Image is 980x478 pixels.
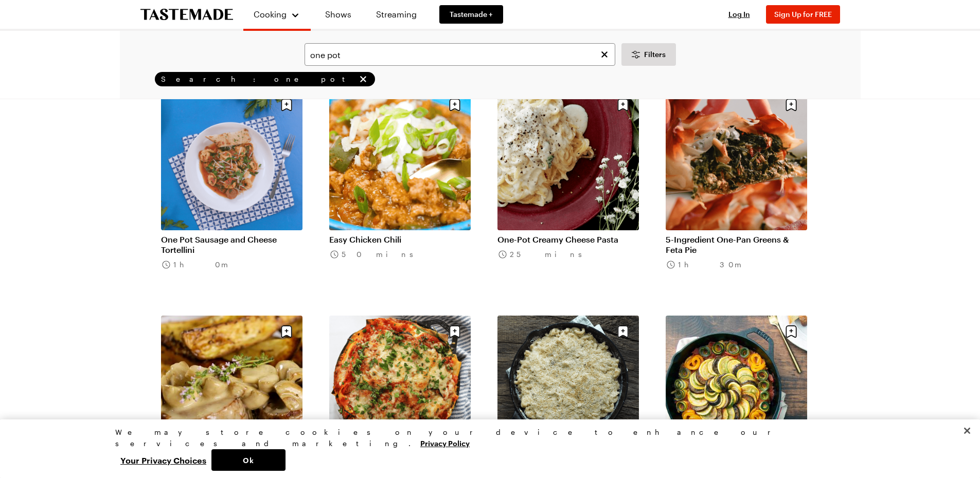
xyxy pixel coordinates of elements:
[140,9,233,21] a: To Tastemade Home Page
[781,95,801,115] button: Save recipe
[956,419,978,442] button: Close
[439,5,503,24] a: Tastemade +
[666,234,807,255] a: 5-Ingredient One-Pan Greens & Feta Pie
[445,95,465,115] button: Save recipe
[115,449,211,471] button: Your Privacy Choices
[774,10,832,19] span: Sign Up for FREE
[613,95,633,115] button: Save recipe
[613,322,633,341] button: Save recipe
[254,9,287,19] span: Cooking
[358,73,369,85] button: remove Search: one pot
[728,10,750,19] span: Log In
[497,234,639,245] a: One-Pot Creamy Cheese Pasta
[211,449,286,471] button: Ok
[277,322,296,341] button: Save recipe
[161,75,355,84] span: Search: one pot
[644,49,666,60] span: Filters
[599,49,610,60] button: Clear search
[161,234,302,255] a: One Pot Sausage and Cheese Tortellini
[277,95,296,115] button: Save recipe
[621,43,676,66] button: Desktop filters
[450,9,493,20] span: Tastemade +
[781,322,801,341] button: Save recipe
[719,9,760,20] button: Log In
[766,5,840,24] button: Sign Up for FREE
[115,427,856,449] div: We may store cookies on your device to enhance our services and marketing.
[115,427,856,471] div: Privacy
[420,438,470,448] a: More information about your privacy, opens in a new tab
[254,4,300,25] button: Cooking
[445,322,465,341] button: Save recipe
[305,43,615,66] input: Search for a Recipe
[329,234,471,245] a: Easy Chicken Chili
